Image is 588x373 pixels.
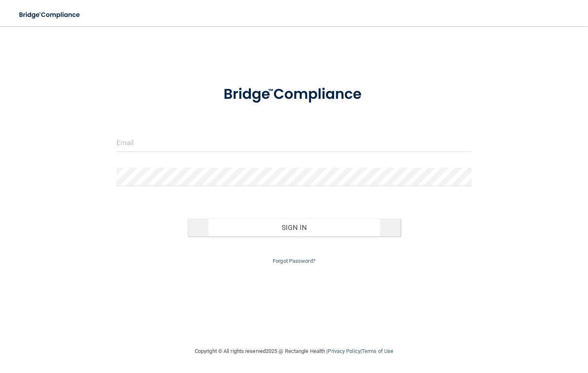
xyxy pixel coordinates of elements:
button: Sign In [187,218,401,237]
a: Terms of Use [362,348,393,354]
a: Privacy Policy [328,348,360,354]
a: Forgot Password? [273,258,315,264]
input: Email [116,133,472,152]
div: Copyright © All rights reserved 2025 @ Rectangle Health | | [144,338,444,364]
img: bridge_compliance_login_screen.278c3ca4.svg [12,7,88,23]
img: bridge_compliance_login_screen.278c3ca4.svg [208,75,380,114]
